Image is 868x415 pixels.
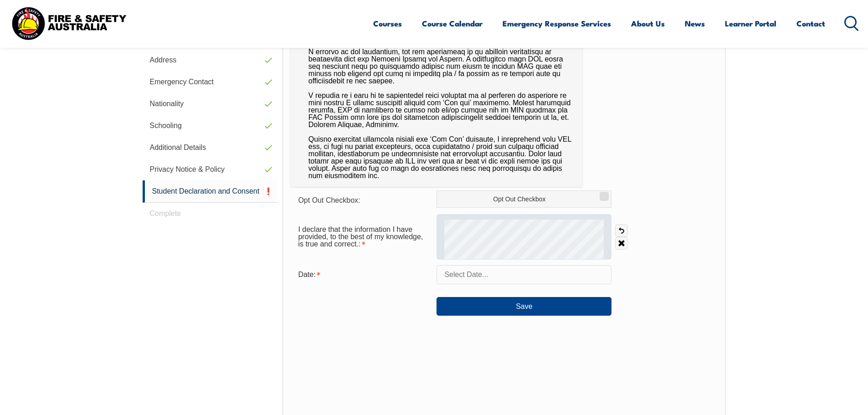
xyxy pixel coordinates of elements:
[615,237,628,250] a: Clear
[437,190,611,208] label: Opt Out Checkbox
[725,11,776,36] a: Learner Portal
[143,115,278,137] a: Schooling
[503,11,611,36] a: Emergency Response Services
[631,11,665,36] a: About Us
[422,11,483,36] a: Course Calendar
[143,49,278,71] a: Address
[143,159,278,180] a: Privacy Notice & Policy
[615,224,628,237] a: Undo
[685,11,705,36] a: News
[437,297,611,315] button: Save
[373,11,402,36] a: Courses
[796,11,825,36] a: Contact
[298,196,360,204] span: Opt Out Checkbox:
[291,5,582,187] div: L ipsumdolors amet co A el sed doeiusmo tem incididun utla etdol ma ali en admini veni, qu nostru...
[143,137,278,159] a: Additional Details
[143,71,278,93] a: Emergency Contact
[291,221,437,253] div: I declare that the information I have provided, to the best of my knowledge, is true and correct....
[143,93,278,115] a: Nationality
[291,266,437,283] div: Date is required.
[437,265,611,284] input: Select Date...
[143,180,278,203] a: Student Declaration and Consent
